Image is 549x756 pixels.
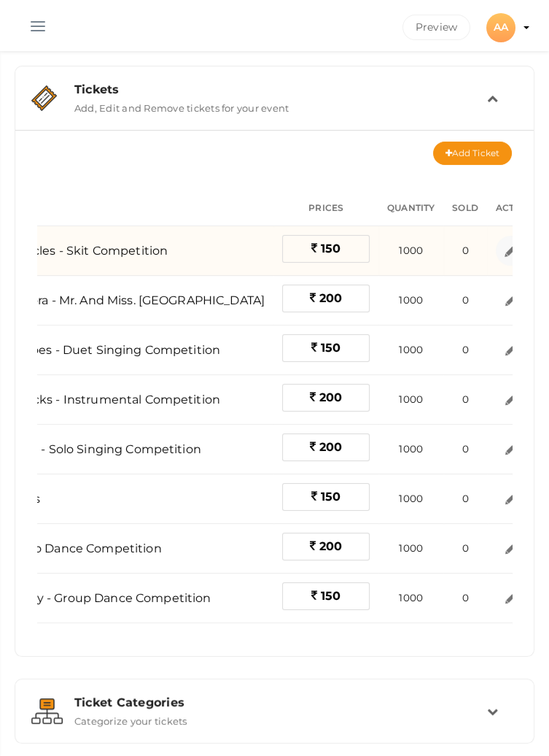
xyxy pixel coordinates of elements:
[74,82,487,96] div: Tickets
[462,592,468,603] span: 0
[273,190,378,226] th: Prices
[502,242,519,259] img: edit.svg
[31,698,63,724] img: grouping.svg
[321,341,340,355] span: 150
[399,344,423,355] span: 1000
[399,294,423,306] span: 1000
[23,103,526,117] a: Tickets Add, Edit and Remove tickets for your event
[486,20,515,34] profile-pic: AA
[433,142,512,165] button: Add Ticket
[503,441,518,457] img: edit.svg
[503,392,518,407] img: edit.svg
[74,695,487,709] div: Ticket Categories
[482,11,520,44] button: AA
[321,589,340,603] span: 150
[462,294,468,306] span: 0
[399,542,423,554] span: 1000
[399,592,423,603] span: 1000
[399,443,423,455] span: 1000
[462,542,468,554] span: 0
[319,539,342,553] span: 200
[503,541,518,556] img: edit.svg
[321,490,340,504] span: 150
[74,96,289,114] label: Add, Edit and Remove tickets for your event
[462,393,468,405] span: 0
[378,190,443,226] th: Quantity
[31,85,57,111] img: ticket.svg
[462,344,468,355] span: 0
[503,293,518,308] img: edit.svg
[399,393,423,405] span: 1000
[503,590,518,606] img: edit.svg
[399,244,423,256] span: 1000
[74,709,187,727] label: Categorize your tickets
[462,443,468,455] span: 0
[399,493,423,504] span: 1000
[319,390,342,404] span: 200
[486,13,515,42] div: AA
[503,342,518,358] img: edit.svg
[503,491,518,506] img: edit.svg
[321,242,340,255] span: 150
[487,190,541,226] th: Action
[23,716,526,730] a: Ticket Categories Categorize your tickets
[319,440,342,454] span: 200
[462,493,468,504] span: 0
[462,244,468,256] span: 0
[319,291,342,305] span: 200
[443,190,487,226] th: Sold
[402,15,470,40] button: Preview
